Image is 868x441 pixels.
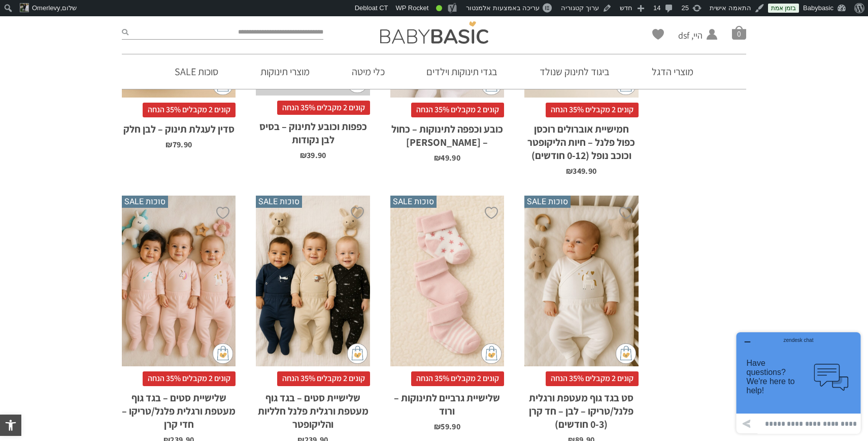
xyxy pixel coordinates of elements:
[347,343,368,364] img: cat-mini-atc.png
[32,4,60,12] span: Omerlevy
[768,4,799,13] a: בזמן אמת
[277,101,370,115] span: קונים 2 מקבלים 35% הנחה
[732,25,746,40] span: סל קניות
[245,54,325,89] a: מוצרי תינוקות
[546,371,639,386] span: קונים 2 מקבלים 35% הנחה
[434,152,460,163] bdi: 49.90
[436,5,442,11] div: טוב
[524,196,571,208] span: סוכות SALE
[524,386,638,431] h2: סט בגד גוף מעטפת ורגלית פלנל/טריקו – לבן – חד קרן (0-3 חודשים)
[337,54,400,89] a: כלי מיטה
[434,421,441,432] span: ₪
[300,150,326,161] bdi: 39.90
[380,21,488,44] img: Baby Basic בגדי תינוקות וילדים אונליין
[277,371,370,386] span: קונים 2 מקבלים 35% הנחה
[122,117,236,136] h2: סדין לעגלת תינוק – לבן חלק
[213,343,233,364] img: cat-mini-atc.png
[256,115,370,146] h2: כפפות וכובע לתינוק – בסיס לבן נקודות
[411,54,513,89] a: בגדי תינוקות וילדים
[434,421,460,432] bdi: 59.90
[481,343,502,364] img: cat-mini-atc.png
[390,386,504,418] h2: שלישיית גרביים לתינוקות – ורוד
[390,196,504,431] a: סוכות SALE שלישיית גרביים לתינוקות - ורוד קונים 2 מקבלים 35% הנחהשלישיית גרביים לתינוקות – ורוד ₪...
[466,4,540,12] span: עריכה באמצעות אלמנטור
[159,54,233,89] a: סוכות SALE
[652,29,664,43] span: Wishlist
[732,25,746,40] a: סל קניות0
[732,328,864,437] iframe: פותח יישומון שאפשר לשוחח בו בצ'אט עם אחד הנציגים שלנו
[524,117,638,162] h2: חמישיית אוברולים רוכסן כפול פלנל – חיות הליקופטר וכוכב נופל (0-12 חודשים)
[143,371,236,386] span: קונים 2 מקבלים 35% הנחה
[524,54,625,89] a: ביגוד לתינוק שנולד
[165,139,172,150] span: ₪
[652,29,664,40] a: Wishlist
[390,117,504,149] h2: כובע וכפפה לתינוקות – כחול – [PERSON_NAME]
[256,386,370,431] h2: שלישיית סטים – בגד גוף מעטפת ורגלית פלנל חלליות והליקופטר
[122,196,168,208] span: סוכות SALE
[678,42,703,54] span: החשבון שלי
[165,139,192,150] bdi: 79.90
[411,371,504,386] span: קונים 2 מקבלים 35% הנחה
[143,103,236,117] span: קונים 2 מקבלים 35% הנחה
[390,196,437,208] span: סוכות SALE
[256,196,302,208] span: סוכות SALE
[637,54,709,89] a: מוצרי הדגל
[546,103,639,117] span: קונים 2 מקבלים 35% הנחה
[566,166,596,176] bdi: 349.90
[411,103,504,117] span: קונים 2 מקבלים 35% הנחה
[566,166,573,176] span: ₪
[122,386,236,431] h2: שלישיית סטים – בגד גוף מעטפת ורגלית פלנל/טריקו – חדי קרן
[300,150,307,161] span: ₪
[434,152,441,163] span: ₪
[616,343,636,364] img: cat-mini-atc.png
